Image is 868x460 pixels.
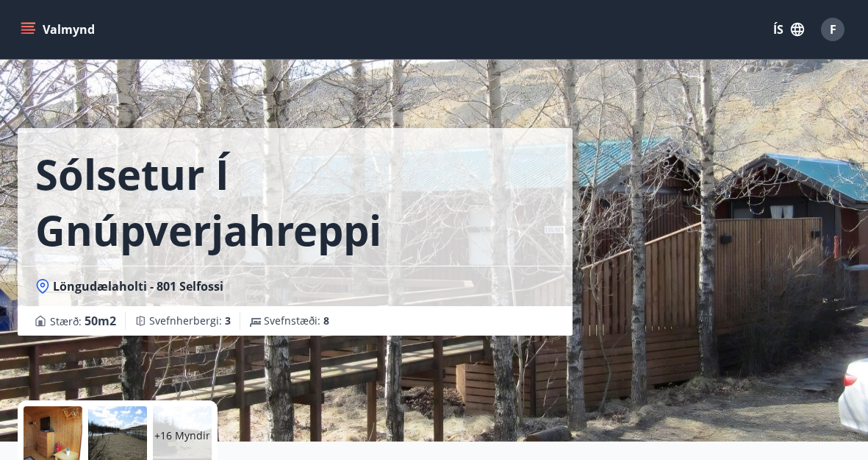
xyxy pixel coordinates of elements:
[225,314,231,328] span: 3
[323,314,329,328] span: 8
[264,314,329,328] span: Svefnstæði :
[154,428,210,443] p: +16 Myndir
[765,16,812,43] button: ÍS
[149,314,231,328] span: Svefnherbergi :
[50,312,116,330] span: Stærð :
[53,278,223,294] span: Löngudælaholti - 801 Selfossi
[85,313,116,329] span: 50 m2
[830,21,836,38] span: F
[35,146,555,258] h1: Sólsetur í Gnúpverjahreppi
[815,12,850,47] button: F
[18,16,101,43] button: menu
